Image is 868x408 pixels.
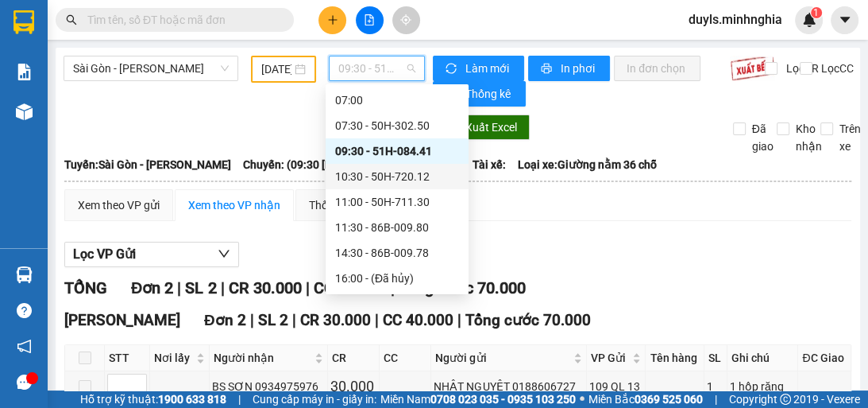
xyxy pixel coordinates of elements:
div: 07:30 - 50H-302.50 [335,117,459,134]
span: Đã giao [746,120,780,155]
button: plus [318,6,346,34]
span: Người gửi [435,349,569,367]
div: 14:30 - 86B-009.78 [335,244,459,262]
div: 10:30 - 50H-720.12 [335,168,459,185]
span: Lọc VP Gửi [73,244,136,264]
span: CC 40.000 [313,278,386,297]
span: | [177,278,181,297]
span: Loại xe: Giường nằm 36 chỗ [518,156,657,173]
sup: 1 [811,7,822,18]
span: Chuyến: (09:30 [DATE]) [243,156,359,173]
span: Lọc CC [815,60,856,77]
span: | [220,278,224,297]
span: question-circle [17,303,32,318]
span: copyright [780,394,791,405]
span: In phơi [561,60,597,77]
div: 16:00 - (Đã hủy) [335,270,459,287]
img: warehouse-icon [16,266,33,283]
span: Xuất Excel [465,119,517,136]
span: TỔNG [64,278,107,297]
span: Trên xe [833,120,867,155]
span: Cung cấp máy in - giấy in: [253,391,376,408]
span: Lọc CR [780,60,821,77]
div: 11:00 - 50H-711.30 [335,193,459,211]
div: 11:30 - 86B-009.80 [335,219,459,236]
th: Tên hàng [646,345,704,371]
button: Lọc VP Gửi [64,242,239,267]
span: Tổng cước 70.000 [465,311,591,329]
span: SL 2 [185,278,216,297]
span: printer [541,63,554,76]
input: Tìm tên, số ĐT hoặc mã đơn [87,11,275,29]
span: caret-down [838,13,852,27]
span: sync [446,63,459,76]
span: VP Gửi [591,349,630,367]
span: plus [327,14,338,25]
span: Miền Bắc [588,391,703,408]
input: 14/10/2025 [261,60,291,78]
button: syncLàm mới [433,56,524,81]
td: 109 QL 13 [587,371,646,402]
th: CR [328,345,380,371]
button: file-add [356,6,384,34]
div: Xem theo VP nhận [188,196,280,214]
span: | [457,311,461,329]
b: Tuyến: Sài Gòn - [PERSON_NAME] [64,158,231,171]
span: SL 2 [258,311,288,329]
button: aim [392,6,420,34]
th: SL [704,345,727,371]
span: Làm mới [465,60,511,77]
div: 30.000 [330,375,376,398]
span: [PERSON_NAME] [64,311,180,329]
span: Người nhận [214,349,311,367]
span: Kho nhận [789,120,828,155]
div: 1 hộp răng [730,378,796,395]
span: | [715,391,717,408]
span: notification [17,339,32,354]
th: Ghi chú [727,345,799,371]
span: message [17,375,32,390]
div: 07:00 [335,91,459,109]
span: Hỗ trợ kỹ thuật: [80,391,226,408]
span: 1 [813,7,819,18]
div: Thống kê [309,196,354,214]
button: printerIn phơi [528,56,610,81]
span: file-add [364,14,375,25]
img: icon-new-feature [802,13,816,27]
span: Đơn 2 [204,311,246,329]
span: Tài xế: [473,156,506,173]
span: Thống kê [465,85,513,103]
div: BS SƠN 0934975976 [212,378,325,395]
span: Miền Nam [380,391,576,408]
span: 09:30 - 51H-084.41 [338,56,415,80]
span: search [66,14,77,25]
span: | [250,311,254,329]
span: | [305,278,309,297]
span: down [218,247,230,260]
span: CR 30.000 [228,278,301,297]
span: Nơi lấy [154,349,193,367]
div: Xem theo VP gửi [78,196,160,214]
div: 1 [707,378,723,395]
div: 109 QL 13 [589,378,643,395]
strong: 0708 023 035 - 0935 103 250 [430,393,576,406]
img: 9k= [730,56,775,81]
span: aim [400,14,411,25]
img: logo-vxr [14,10,34,34]
button: downloadXuất Excel [435,115,530,140]
img: warehouse-icon [16,103,33,120]
span: Đơn 2 [131,278,173,297]
span: | [375,311,379,329]
strong: 0369 525 060 [635,393,703,406]
button: caret-down [831,6,858,34]
div: 09:30 - 51H-084.41 [335,142,459,160]
button: bar-chartThống kê [433,81,526,107]
span: Sài Gòn - Phan Rí [73,56,229,80]
span: duyls.minhnghia [676,10,795,29]
span: CC 40.000 [383,311,453,329]
button: In đơn chọn [614,56,700,81]
span: ⚪️ [580,396,584,402]
th: STT [105,345,150,371]
span: CR 30.000 [300,311,371,329]
span: | [292,311,296,329]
